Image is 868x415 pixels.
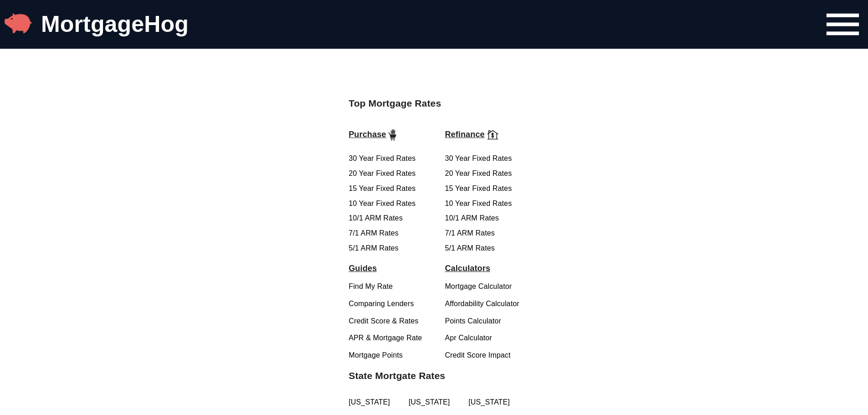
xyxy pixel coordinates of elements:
a: Mortgage Calculator [445,282,519,292]
a: 7/1 ARM Rates [349,229,399,237]
a: 5/1 ARM Rates [445,244,495,252]
img: homeRefinance.svg [487,129,498,140]
a: Points Calculator [445,316,519,327]
a: 5/1 ARM Rates [349,244,399,252]
a: 15 Year Fixed Rates [445,184,512,192]
a: 20 Year Fixed Rates [445,169,512,177]
a: 7/1 ARM Rates [445,229,495,237]
a: [US_STATE] [468,397,519,408]
a: [US_STATE] [409,397,460,408]
a: Credit Score & Rates [349,316,422,327]
a: 10 Year Fixed Rates [445,200,512,207]
a: 10/1 ARM Rates [445,214,499,222]
a: Comparing Lenders [349,299,422,309]
span: Guides [349,263,422,275]
img: homePurchase.png [386,128,400,142]
img: MortgageHog Logo [5,10,32,37]
div: Refinance [445,129,484,141]
h2: State Mortgate Rates [349,369,519,383]
a: Mortgage Points [349,350,422,361]
span: Calculators [445,263,519,275]
a: Credit Score Impact [445,350,519,361]
h2: Top Mortgage Rates [349,97,519,110]
a: [US_STATE] [349,397,400,408]
a: Affordability Calculator [445,299,519,309]
a: APR & Mortgage Rate [349,333,422,343]
a: 15 Year Fixed Rates [349,184,416,192]
a: 20 Year Fixed Rates [349,169,416,177]
div: Purchase [349,129,386,141]
a: Apr Calculator [445,333,519,343]
a: 30 Year Fixed Rates [445,154,512,162]
a: 10/1 ARM Rates [349,214,403,222]
a: Find My Rate [349,282,422,292]
a: 30 Year Fixed Rates [349,154,416,162]
a: 10 Year Fixed Rates [349,200,416,207]
a: MortgageHog [41,11,189,37]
